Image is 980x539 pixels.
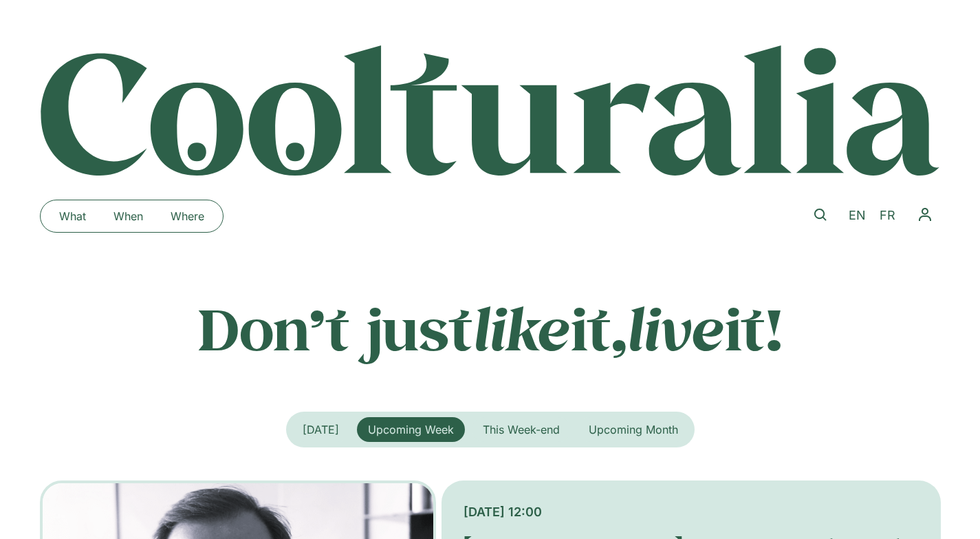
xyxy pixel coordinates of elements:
a: FR [873,206,902,226]
span: [DATE] [303,423,339,436]
div: [DATE] 12:00 [464,503,918,521]
span: FR [880,208,895,222]
span: Upcoming Month [589,423,678,436]
span: EN [849,208,866,222]
a: EN [842,206,873,226]
nav: Menu [909,199,941,231]
a: Where [157,205,218,227]
nav: Menu [45,205,218,227]
a: What [45,205,100,227]
span: This Week-end [483,423,560,436]
button: Menu Toggle [909,199,941,231]
em: like [473,290,571,366]
span: Upcoming Week [368,423,454,436]
p: Don’t just it, it! [40,294,941,363]
a: When [100,205,157,227]
em: live [627,290,725,366]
